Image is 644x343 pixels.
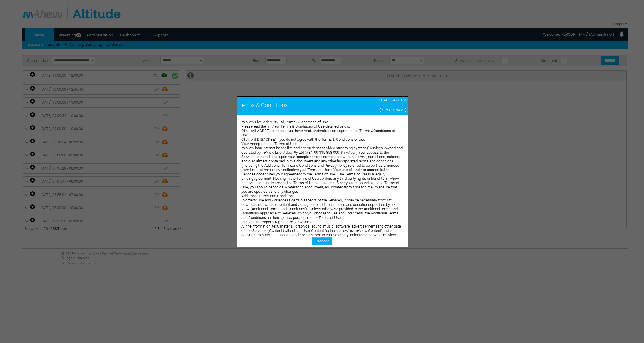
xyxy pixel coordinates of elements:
span: m-View isan internet based live and / or on demand video streaming system (‘Services’)owned and o... [241,146,403,194]
span: All theinformation, text, material, graphics, sound, music, software, advertisementsand other dat... [241,224,402,259]
td: [PERSON_NAME] [346,107,408,113]
div: Terms & Conditions [238,102,345,109]
span: In orderto use and / or access certain aspects of the Services, it may be necessary foryou to dow... [241,198,399,220]
span: Pleaseread the m-View Terms & Conditions of Use detailed below. [241,124,350,129]
span: m-View Live Video Pty Ltd Terms &Conditions of Use [241,120,328,124]
span: Click on'I DISAGREE' if you do not agree with the Terms & Conditions of Use. [241,137,366,142]
span: Your Acceptance of Terms of Use [241,142,297,146]
span: Intellectual Property Rights – m-ViewContent [241,220,316,224]
a: Proceed [312,237,332,245]
span: Click on'I AGREE' to indicate you have read, understood and agree to the Terms &Conditions of Use. [241,129,395,137]
span: Additional Terms and Conditions [241,194,295,198]
td: [DATE] 14:08 PM [346,97,408,104]
img: bell24.png [618,31,625,38]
